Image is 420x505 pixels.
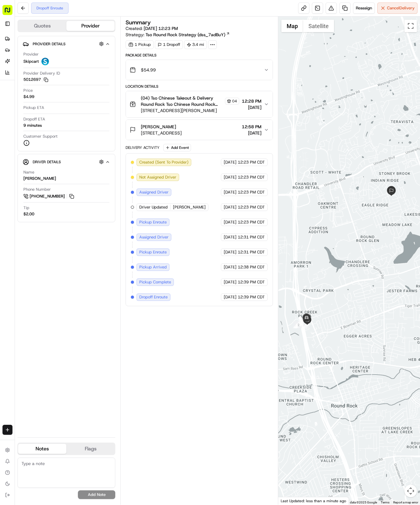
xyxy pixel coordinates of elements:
span: API Documentation [59,123,100,129]
span: Provider [23,51,39,57]
span: Pickup ETA [23,105,44,110]
div: Delivery Activity [126,145,160,150]
span: [DATE] [224,264,236,270]
div: Strategy: [126,32,230,38]
span: 12:23 PM CDT [238,174,265,180]
span: 12:23 PM CDT [238,204,265,210]
div: Last Updated: less than a minute ago [278,497,349,505]
div: 2 [295,321,302,328]
a: 📗Knowledge Base [4,120,50,131]
span: [DATE] [242,130,261,136]
button: Show street map [281,20,303,32]
span: [DATE] [242,104,261,110]
span: 12:23 PM CDT [238,189,265,195]
a: Terms [381,501,389,504]
span: Not Assigned Driver [139,174,176,180]
span: [PERSON_NAME] (Assistant Store Manager) [19,97,85,102]
button: 5012697 [23,77,48,82]
span: Phone Number [23,187,51,192]
span: 12:38 PM CDT [238,264,265,270]
span: Pickup Enroute [139,219,167,225]
button: Driver Details [23,157,110,167]
span: Pickup Complete [139,279,171,285]
span: [DATE] [224,189,236,195]
span: Cancel Delivery [387,5,415,11]
span: Map data ©2025 Google [343,501,377,504]
span: [STREET_ADDRESS][PERSON_NAME] [141,107,239,114]
a: Open this area in Google Maps (opens a new window) [280,497,300,505]
button: [PERSON_NAME][STREET_ADDRESS]12:58 PM[DATE] [126,120,273,140]
div: Location Details [126,84,273,89]
button: Provider [66,21,115,31]
div: 1 Pickup [126,40,154,49]
span: Driver Updated [139,204,168,210]
span: Assigned Driver [139,189,169,195]
h3: Summary [126,20,151,25]
span: Tip [23,205,29,211]
button: $54.99 [126,60,273,80]
a: 💻API Documentation [50,120,103,131]
span: 12:39 PM CDT [238,294,265,300]
a: Report a map error [393,501,418,504]
button: Add Event [163,144,191,151]
span: [DATE] [224,219,236,225]
span: Created: [126,25,178,32]
button: Flags [66,444,115,454]
span: 12:23 PM CDT [238,159,265,165]
div: 1 [294,321,301,328]
span: Assigned Driver [139,234,169,240]
img: Hayden (Assistant Store Manager) [6,91,16,101]
span: [DATE] [224,159,236,165]
div: 💻 [53,123,58,128]
span: Created (Sent To Provider) [139,159,189,165]
span: Customer Support [23,134,58,139]
span: 12:31 PM CDT [238,234,265,240]
span: 12:39 PM CDT [238,279,265,285]
p: Welcome 👋 [6,25,113,35]
input: Clear [16,40,103,47]
span: Pickup Enroute [139,249,167,255]
span: Dropoff ETA [23,116,45,122]
img: Google [280,497,300,505]
div: We're available if you need us! [28,66,86,71]
span: [DATE] [224,279,236,285]
img: profile_skipcart_partner.png [41,58,49,65]
img: Nash [6,6,19,19]
button: (04) Tso Chinese Takeout & Delivery Round Rock Tso Chinese Round Rock Manager04[STREET_ADDRESS][P... [126,91,273,117]
div: 📗 [6,123,11,128]
span: Pickup Arrived [139,264,167,270]
span: 12:58 PM [242,124,261,130]
div: 1 Dropoff [155,40,183,49]
span: Dropoff Enroute [139,294,168,300]
span: Pylon [62,138,75,143]
span: Name [23,169,34,175]
span: Driver Details [33,159,61,164]
a: Powered byPylon [44,138,75,143]
button: Map camera controls [404,485,417,497]
a: Tso Round Rock Strategy (dss_7adBuY) [146,32,230,38]
button: Toggle fullscreen view [404,20,417,32]
span: Price [23,88,33,93]
span: [STREET_ADDRESS] [141,130,182,136]
button: CancelDelivery [377,2,418,14]
span: [PERSON_NAME] [173,204,206,210]
div: 3.4 mi [184,40,207,49]
button: Provider Details [23,39,110,49]
span: [PERSON_NAME] [141,124,176,130]
span: 12:31 PM CDT [238,249,265,255]
span: (04) Tso Chinese Takeout & Delivery Round Rock Tso Chinese Round Rock Manager [141,95,224,107]
button: See all [97,80,113,87]
span: [DATE] [224,234,236,240]
button: Start new chat [106,61,113,69]
div: [PERSON_NAME] [23,176,56,181]
span: Reassign [356,5,372,11]
button: Notes [18,444,66,454]
span: 12:23 PM CDT [238,219,265,225]
button: Show satellite imagery [303,20,334,32]
div: Package Details [126,53,273,58]
img: 9188753566659_6852d8bf1fb38e338040_72.png [13,60,24,71]
span: $4.99 [23,94,34,100]
span: $54.99 [141,67,156,73]
span: Provider Details [33,42,65,47]
img: 1736555255976-a54dd68f-1ca7-489b-9aae-adbdc363a1c4 [6,60,17,71]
